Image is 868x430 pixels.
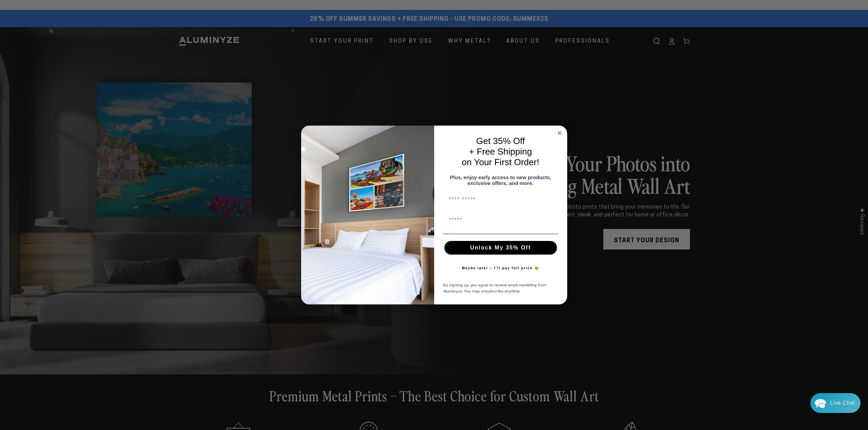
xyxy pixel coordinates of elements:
[444,241,557,255] button: Unlock My 35% Off
[476,136,525,146] span: Get 35% Off
[810,393,860,413] div: Chat widget toggle
[462,157,539,167] span: on Your First Order!
[443,282,546,294] span: By signing up, you agree to receive email marketing from Aluminyze. You may unsubscribe anytime.
[458,261,543,275] button: Maybe later – I’ll pay full price 😅
[469,146,532,157] span: + Free Shipping
[450,174,551,186] span: Plus, enjoy early access to new products, exclusive offers, and more.
[301,126,434,304] img: 728e4f65-7e6c-44e2-b7d1-0292a396982f.jpeg
[830,393,855,413] div: Contact Us Directly
[556,129,564,137] button: Close dialog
